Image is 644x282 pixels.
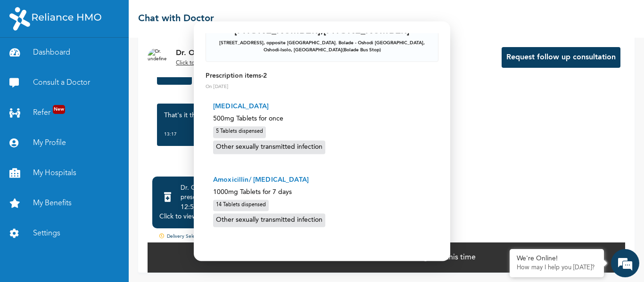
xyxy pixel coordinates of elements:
p: 1000mg Tablets for 7 days [213,187,431,197]
div: 14 Tablets dispensed [213,200,269,211]
div: [PHONE_NUMBER] , [PHONE_NUMBER] [234,27,410,36]
p: Amoxicillin/ [MEDICAL_DATA] [213,175,431,185]
div: Other sexually transmitted infection [213,140,325,154]
div: Other sexually transmitted infection [213,214,325,227]
span: Conversation [5,250,92,257]
span: We're online! [55,90,130,185]
div: 5 Tablets dispensed [213,127,266,138]
div: Chat with us now [49,53,158,65]
textarea: Type your message and hit 'Enter' [5,201,180,234]
p: [MEDICAL_DATA] [213,102,431,112]
p: 500mg Tablets for once [213,114,431,124]
div: Minimize live chat window [155,5,177,27]
img: d_794563401_company_1708531726252_794563401 [17,47,38,71]
div: [STREET_ADDRESS], opposite [GEOGRAPHIC_DATA]. Bolade - Oshodi [GEOGRAPHIC_DATA] , Oshodi-Isolo , ... [214,40,430,54]
p: Prescription items - 2 [206,72,438,81]
p: On [DATE] [206,84,438,91]
div: FAQs [92,234,180,263]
